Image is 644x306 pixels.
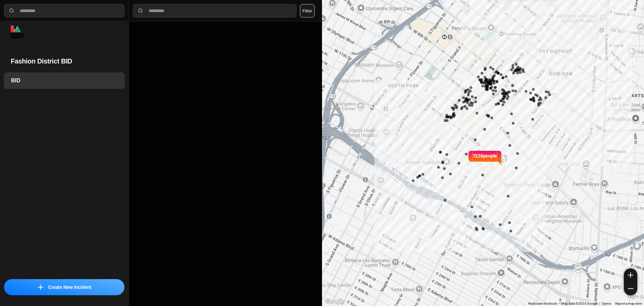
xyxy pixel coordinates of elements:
[324,297,346,306] img: Google
[11,26,24,39] img: logo
[615,302,642,305] a: Report a map error
[48,284,91,291] p: Create New Incident
[624,282,637,295] button: zoom-out
[300,4,315,17] button: Filter
[11,77,117,85] h3: BID
[602,302,611,305] a: Terms (opens in new tab)
[468,150,473,165] img: notch
[628,272,633,278] img: zoom-in
[11,56,118,66] h2: Fashion District BID
[628,286,633,291] img: zoom-out
[8,7,15,14] img: search
[624,268,637,282] button: zoom-in
[473,152,497,167] p: 7228 people
[4,73,124,89] a: BID
[4,279,124,295] button: iconCreate New Incident
[528,301,557,306] button: Keyboard shortcuts
[137,7,144,14] img: search
[38,285,43,290] img: icon
[561,302,598,305] span: Map data ©2025 Google
[324,297,346,306] a: Open this area in Google Maps (opens a new window)
[497,150,502,165] img: notch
